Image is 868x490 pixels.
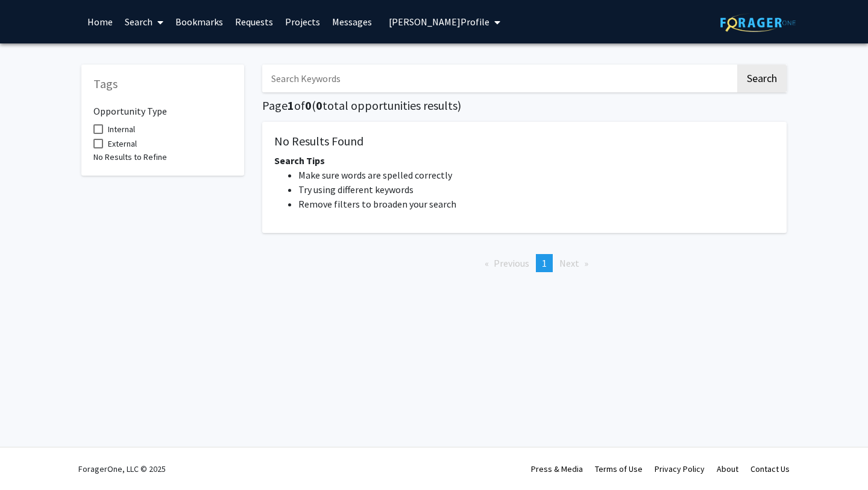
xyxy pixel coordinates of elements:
span: Internal [108,122,135,136]
a: Requests [229,1,279,43]
a: Contact Us [750,463,790,474]
li: Make sure words are spelled correctly [298,168,775,182]
span: 0 [316,98,322,113]
h5: Tags [93,77,232,91]
span: 1 [288,98,294,113]
a: Projects [279,1,326,43]
button: Search [737,65,787,92]
li: Remove filters to broaden your search [298,197,775,211]
ul: Pagination [262,254,787,272]
input: Search Keywords [262,65,735,92]
span: 1 [542,257,547,269]
h5: No Results Found [274,134,775,148]
a: Press & Media [531,463,583,474]
h6: Opportunity Type [93,96,232,117]
iframe: Chat [817,436,859,481]
a: About [717,463,738,474]
span: Previous [494,257,529,269]
div: ForagerOne, LLC © 2025 [78,448,166,490]
span: External [108,136,137,151]
a: Bookmarks [169,1,229,43]
li: Try using different keywords [298,182,775,197]
span: 0 [305,98,312,113]
span: Search Tips [274,154,325,167]
a: Terms of Use [595,463,643,474]
span: No Results to Refine [93,151,167,162]
a: Home [81,1,119,43]
img: ForagerOne Logo [720,13,796,32]
h5: Page of ( total opportunities results) [262,98,787,113]
a: Search [119,1,169,43]
a: Messages [326,1,378,43]
span: Next [559,257,579,269]
span: [PERSON_NAME] Profile [389,16,489,28]
a: Privacy Policy [655,463,705,474]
